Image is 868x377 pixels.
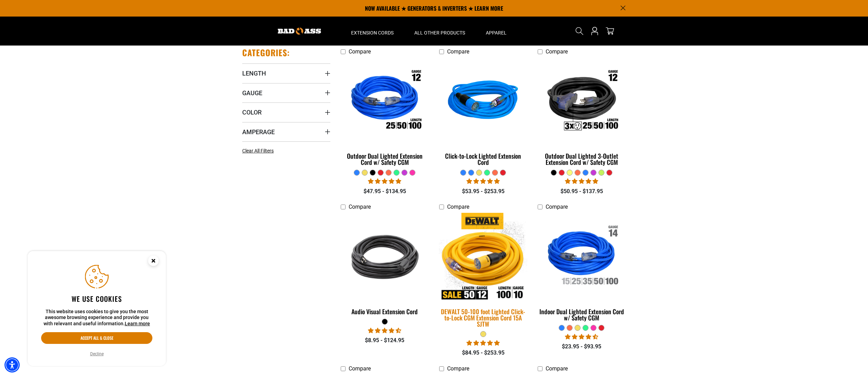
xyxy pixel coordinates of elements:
summary: All Other Products [404,17,475,46]
span: 4.73 stars [368,327,401,334]
summary: Gauge [242,83,330,102]
span: Compare [349,48,371,55]
img: black [341,217,428,296]
span: 4.84 stars [466,340,500,346]
a: Outdoor Dual Lighted Extension Cord w/ Safety CGM Outdoor Dual Lighted Extension Cord w/ Safety CGM [341,58,429,169]
h2: Categories: [242,47,290,58]
div: Audio Visual Extension Cord [341,308,429,315]
span: Compare [447,204,469,210]
div: $84.95 - $253.95 [439,349,527,357]
span: 4.40 stars [565,334,598,340]
span: Clear All Filters [242,148,274,153]
span: Amperage [242,128,275,136]
a: Indoor Dual Lighted Extension Cord w/ Safety CGM Indoor Dual Lighted Extension Cord w/ Safety CGM [538,214,626,325]
a: DEWALT 50-100 foot Lighted Click-to-Lock CGM Extension Cord 15A SJTW DEWALT 50-100 foot Lighted C... [439,214,527,331]
button: Decline [88,350,106,357]
p: This website uses cookies to give you the most awesome browsing experience and provide you with r... [41,309,152,327]
span: Compare [349,365,371,372]
img: blue [440,62,527,141]
summary: Color [242,102,330,122]
span: Gauge [242,89,262,97]
span: Compare [546,48,568,55]
img: Bad Ass Extension Cords [278,28,321,35]
div: $23.95 - $93.95 [538,343,626,351]
span: Compare [546,365,568,372]
div: Click-to-Lock Lighted Extension Cord [439,153,527,165]
span: Compare [546,204,568,210]
span: 4.80 stars [565,178,598,185]
span: Color [242,108,262,116]
button: Close this option [141,251,166,272]
div: $8.95 - $124.95 [341,336,429,345]
a: cart [604,27,615,35]
span: Extension Cords [351,30,394,36]
h2: We use cookies [41,294,152,303]
div: $50.95 - $137.95 [538,187,626,196]
aside: Cookie Consent [28,251,166,366]
img: Indoor Dual Lighted Extension Cord w/ Safety CGM [538,217,625,296]
div: $53.95 - $253.95 [439,187,527,196]
button: Accept all & close [41,332,152,344]
summary: Length [242,63,330,83]
a: This website uses cookies to give you the most awesome browsing experience and provide you with r... [125,321,150,326]
span: Compare [349,204,371,210]
img: Outdoor Dual Lighted Extension Cord w/ Safety CGM [341,62,428,141]
summary: Extension Cords [341,17,404,46]
a: blue Click-to-Lock Lighted Extension Cord [439,58,527,169]
a: black Audio Visual Extension Cord [341,214,429,319]
div: Accessibility Menu [4,357,20,373]
div: Indoor Dual Lighted Extension Cord w/ Safety CGM [538,308,626,321]
span: All Other Products [414,30,465,36]
div: Outdoor Dual Lighted 3-Outlet Extension Cord w/ Safety CGM [538,153,626,165]
a: Outdoor Dual Lighted 3-Outlet Extension Cord w/ Safety CGM Outdoor Dual Lighted 3-Outlet Extensio... [538,58,626,169]
img: Outdoor Dual Lighted 3-Outlet Extension Cord w/ Safety CGM [538,62,625,141]
span: Length [242,69,266,77]
a: Clear All Filters [242,147,276,155]
span: Apparel [486,30,507,36]
img: DEWALT 50-100 foot Lighted Click-to-Lock CGM Extension Cord 15A SJTW [435,213,531,301]
summary: Search [574,26,585,37]
div: $47.95 - $134.95 [341,187,429,196]
div: DEWALT 50-100 foot Lighted Click-to-Lock CGM Extension Cord 15A SJTW [439,308,527,327]
span: 4.87 stars [466,178,500,185]
summary: Amperage [242,122,330,141]
div: Outdoor Dual Lighted Extension Cord w/ Safety CGM [341,153,429,165]
span: 4.81 stars [368,178,401,185]
span: Compare [447,48,469,55]
span: Compare [447,365,469,372]
summary: Apparel [475,17,517,46]
a: Open this option [589,17,600,46]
